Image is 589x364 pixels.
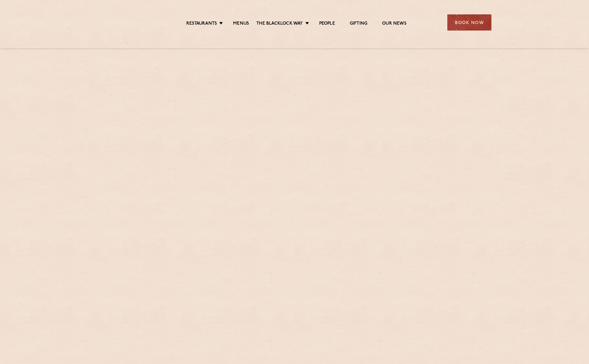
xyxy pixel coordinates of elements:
img: svg%3E [98,6,148,39]
a: Our News [382,21,406,27]
a: Menus [233,21,249,27]
div: Book Now [447,14,491,31]
a: Restaurants [186,21,217,27]
a: Gifting [350,21,367,27]
a: People [319,21,335,27]
a: The Blacklock Way [256,21,303,27]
